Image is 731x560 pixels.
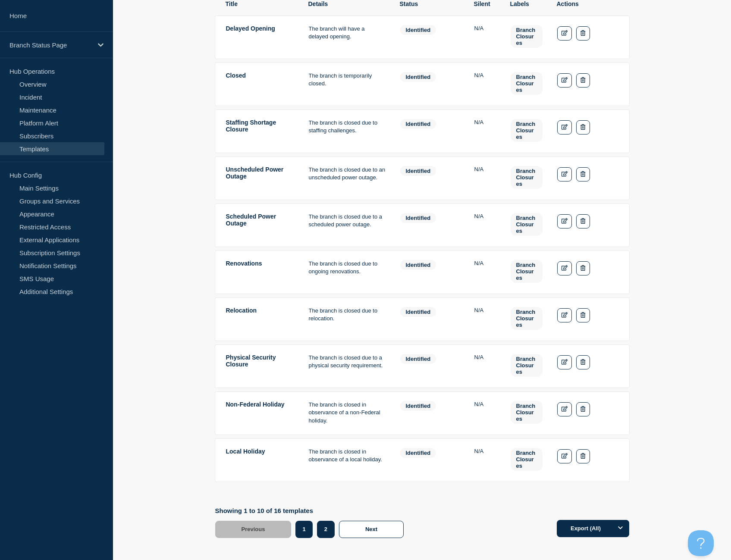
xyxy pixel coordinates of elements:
span: Branch Closures [511,166,543,189]
a: Edit [557,402,572,416]
button: Delete [576,308,590,322]
td: Silent: N/A [474,447,496,473]
td: Status: identified [400,213,460,238]
button: Delete [576,449,590,463]
td: Title: Staffing Shortage Closure [226,119,295,144]
a: Edit [557,308,572,322]
p: The branch is closed due to staffing challenges. [309,119,386,135]
td: Details: The branch is closed in observance of a local holiday.<br/> [308,447,386,473]
span: Branch Closures [511,354,543,377]
button: Previous [215,521,292,538]
button: Delete [576,167,590,181]
span: Branch Closures [511,25,543,48]
td: Title: Local Holiday [226,447,295,473]
a: Edit [557,355,572,369]
td: Status: identified [400,72,460,97]
span: Branch Closures [511,307,543,330]
td: Silent: N/A [474,166,496,191]
p: Branch Status Page [9,41,92,49]
p: The branch will have a delayed opening. [309,25,386,41]
td: Labels: Branch Closures [510,447,543,473]
span: Previous [242,526,265,532]
td: Status: identified [400,400,460,426]
span: identified [400,213,436,223]
td: Status: identified [400,260,460,285]
td: Actions: Edit Delete [557,213,619,238]
td: Title: Delayed Opening [226,25,295,50]
p: The branch is closed due to relocation. [309,307,386,323]
td: Silent: N/A [474,260,496,285]
td: Details: The branch is closed in observance of a non-Federal holiday.<br/> [308,400,386,426]
td: Status: identified [400,25,460,50]
p: The branch is closed due to a physical security requirement. [309,354,386,370]
td: Title: Physical Security Closure [226,354,295,379]
td: Details: The branch is closed due to ongoing renovations.<br/> [308,260,386,285]
span: Branch Closures [511,260,543,283]
td: Silent: N/A [474,119,496,144]
td: Actions: Edit Delete [557,354,619,379]
td: Actions: Edit Delete [557,25,619,50]
button: Delete [576,261,590,275]
span: identified [400,260,436,270]
td: Details: The branch is closed due to a physical security requirement.<br/> [308,354,386,379]
button: Delete [576,355,590,369]
td: Labels: Branch Closures [510,25,543,50]
td: Details: The branch will have a delayed opening.<br/> [308,25,386,50]
p: The branch is closed in observance of a local holiday. [309,448,386,464]
td: Labels: Branch Closures [510,400,543,426]
td: Labels: Branch Closures [510,307,543,332]
a: Edit [557,449,572,463]
td: Labels: Branch Closures [510,166,543,191]
p: The branch is closed due to a scheduled power outage. [309,213,386,229]
button: Delete [576,402,590,416]
td: Labels: Branch Closures [510,119,543,144]
span: identified [400,119,436,129]
span: Next [365,526,377,532]
iframe: Help Scout Beacon - Open [688,530,714,556]
a: Edit [557,167,572,181]
td: Title: Closed [226,72,295,97]
td: Status: identified [400,166,460,191]
td: Actions: Edit Delete [557,447,619,473]
td: Title: Renovations [226,260,295,285]
span: identified [400,307,436,317]
a: Edit [557,73,572,88]
button: 1 [295,521,312,538]
td: Status: identified [400,119,460,144]
td: Actions: Edit Delete [557,72,619,97]
p: The branch is closed due to ongoing renovations. [309,260,386,276]
span: Branch Closures [511,213,543,236]
td: Details: The branch is closed due to relocation.<br/> [308,307,386,332]
td: Actions: Edit Delete [557,260,619,285]
td: Actions: Edit Delete [557,166,619,191]
span: Branch Closures [511,72,543,95]
td: Actions: Edit Delete [557,119,619,144]
button: Delete [576,73,590,88]
td: Status: identified [400,307,460,332]
td: Silent: N/A [474,213,496,238]
span: Branch Closures [511,401,543,424]
td: Labels: Branch Closures [510,354,543,379]
td: Details: The branch is closed due to a scheduled power outage.<br/> [308,213,386,238]
span: identified [400,72,436,82]
p: The branch is closed due to an unscheduled power outage. [309,166,386,182]
td: Silent: N/A [474,354,496,379]
td: Actions: Edit Delete [557,400,619,426]
button: Delete [576,26,590,41]
button: Delete [576,214,590,228]
a: Edit [557,214,572,228]
td: Title: Non-Federal Holiday [226,400,295,426]
td: Silent: N/A [474,400,496,426]
button: Delete [576,120,590,135]
span: Branch Closures [511,119,543,142]
p: Showing 1 to 10 of 16 templates [215,507,408,514]
span: identified [400,354,436,364]
a: Edit [557,261,572,275]
td: Labels: Branch Closures [510,213,543,238]
td: Labels: Branch Closures [510,72,543,97]
p: The branch is temporarily closed. [309,72,386,88]
td: Silent: N/A [474,72,496,97]
span: identified [400,166,436,176]
td: Silent: N/A [474,25,496,50]
td: Details: The branch is closed due to staffing challenges.<br/> [308,119,386,144]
